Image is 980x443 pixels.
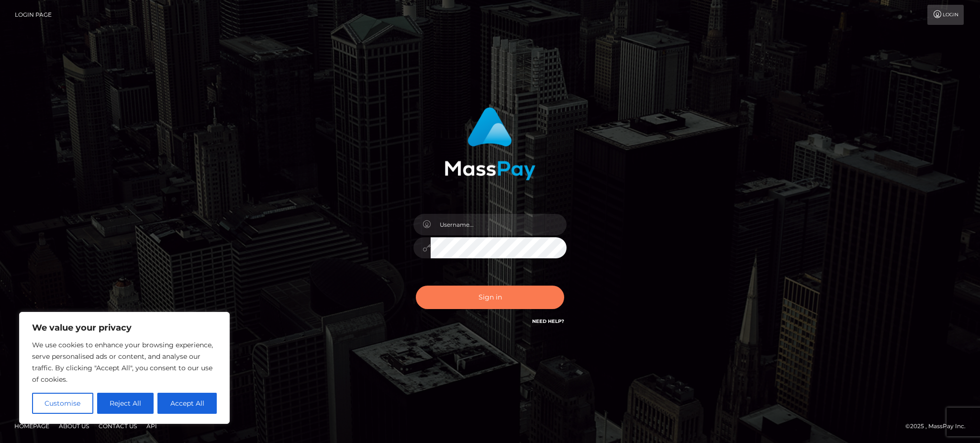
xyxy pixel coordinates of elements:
[32,393,93,414] button: Customise
[416,286,564,309] button: Sign in
[143,419,161,433] a: API
[927,5,964,25] a: Login
[532,318,564,324] a: Need Help?
[97,393,154,414] button: Reject All
[905,421,973,432] div: © 2025 , MassPay Inc.
[32,322,217,333] p: We value your privacy
[11,419,53,433] a: Homepage
[95,419,141,433] a: Contact Us
[15,5,52,25] a: Login Page
[32,339,217,385] p: We use cookies to enhance your browsing experience, serve personalised ads or content, and analys...
[19,312,230,424] div: We value your privacy
[445,107,535,180] img: MassPay Login
[55,419,93,433] a: About Us
[157,393,217,414] button: Accept All
[431,214,567,235] input: Username...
